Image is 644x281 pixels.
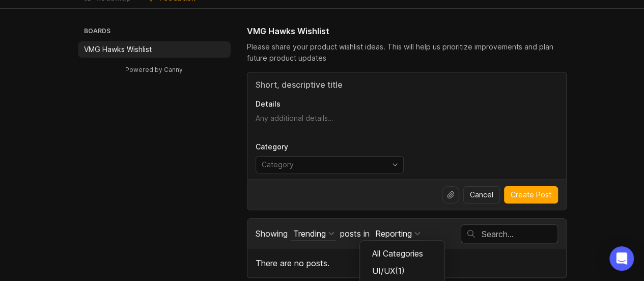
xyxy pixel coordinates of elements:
[511,190,551,200] span: Create Post
[470,190,493,200] span: Cancel
[262,159,386,170] input: Category
[340,228,370,239] span: posts in
[256,156,404,173] div: toggle menu
[609,246,634,271] div: Open Intercom Messenger
[82,25,231,39] h3: Boards
[256,113,558,134] textarea: Details
[78,41,231,58] a: VMG Hawks Wishlist
[291,227,337,241] button: Showing
[387,161,403,169] svg: toggle icon
[360,245,444,262] div: All Categories
[247,41,567,64] div: Please share your product wishlist ideas. This will help us prioritize improvements and plan futu...
[256,79,558,91] input: Title
[247,249,566,277] div: There are no posts.
[256,228,288,239] span: Showing
[84,44,152,55] p: VMG Hawks Wishlist
[256,99,558,109] p: Details
[375,228,412,239] div: Reporting
[504,186,558,203] button: Create Post
[463,186,500,203] button: Cancel
[293,228,326,239] div: Trending
[247,25,329,37] h1: VMG Hawks Wishlist
[360,262,444,279] div: UI/UX ( 1 )
[373,227,423,241] button: posts in
[482,228,557,240] input: Search…
[124,64,184,75] a: Powered by Canny
[256,142,404,152] p: Category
